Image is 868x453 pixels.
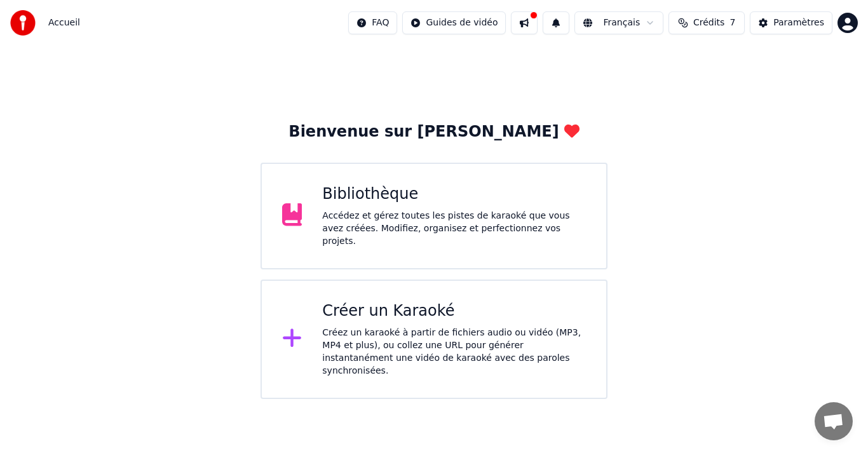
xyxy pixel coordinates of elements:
[750,11,832,34] button: Paramètres
[48,17,80,29] span: Accueil
[773,17,824,29] div: Paramètres
[322,184,586,205] div: Bibliothèque
[10,10,36,36] img: youka
[288,122,579,142] div: Bienvenue sur [PERSON_NAME]
[815,402,853,440] div: Ouvrir le chat
[322,301,586,321] div: Créer un Karaoké
[668,11,745,34] button: Crédits7
[322,210,586,248] div: Accédez et gérez toutes les pistes de karaoké que vous avez créées. Modifiez, organisez et perfec...
[729,17,735,29] span: 7
[402,11,506,34] button: Guides de vidéo
[48,17,80,29] nav: breadcrumb
[322,327,586,377] div: Créez un karaoké à partir de fichiers audio ou vidéo (MP3, MP4 et plus), ou collez une URL pour g...
[693,17,724,29] span: Crédits
[348,11,397,34] button: FAQ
